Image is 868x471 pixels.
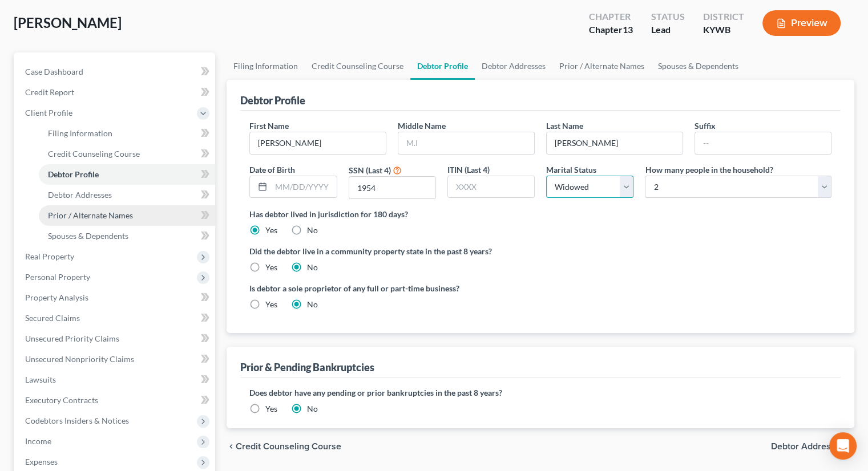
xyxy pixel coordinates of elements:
[547,132,683,154] input: --
[227,442,236,451] i: chevron_left
[651,10,685,23] div: Status
[25,251,74,261] span: Real Property
[249,208,831,220] label: Has debtor lived in jurisdiction for 180 days?
[448,176,534,198] input: XXXX
[16,328,215,349] a: Unsecured Priority Claims
[240,360,374,374] div: Prior & Pending Bankruptcies
[349,177,435,198] input: XXXX
[410,52,475,80] a: Debtor Profile
[829,432,857,460] div: Open Intercom Messenger
[25,334,119,343] span: Unsecured Priority Claims
[349,164,391,176] label: SSN (Last 4)
[16,287,215,308] a: Property Analysis
[546,164,596,176] label: Marital Status
[305,52,410,80] a: Credit Counseling Course
[307,225,318,236] label: No
[249,245,831,257] label: Did the debtor live in a community property state in the past 8 years?
[25,108,72,117] span: Client Profile
[475,52,552,80] a: Debtor Addresses
[240,94,305,107] div: Debtor Profile
[265,225,277,236] label: Yes
[39,144,215,164] a: Credit Counseling Course
[48,190,112,200] span: Debtor Addresses
[250,132,386,154] input: --
[307,262,318,273] label: No
[249,387,831,399] label: Does debtor have any pending or prior bankruptcies in the past 8 years?
[447,164,490,176] label: ITIN (Last 4)
[265,262,277,273] label: Yes
[651,23,685,36] div: Lead
[25,293,88,302] span: Property Analysis
[16,82,215,103] a: Credit Report
[25,272,90,282] span: Personal Property
[25,416,129,425] span: Codebtors Insiders & Notices
[16,308,215,328] a: Secured Claims
[16,62,215,82] a: Case Dashboard
[227,442,341,451] button: chevron_left Credit Counseling Course
[227,52,305,80] a: Filing Information
[48,169,99,179] span: Debtor Profile
[762,10,841,36] button: Preview
[48,149,140,159] span: Credit Counseling Course
[249,120,289,132] label: First Name
[546,120,583,132] label: Last Name
[645,164,773,176] label: How many people in the household?
[695,120,716,132] label: Suffix
[307,299,318,310] label: No
[703,23,744,36] div: KYWB
[265,403,277,415] label: Yes
[25,67,83,76] span: Case Dashboard
[771,442,845,451] span: Debtor Addresses
[14,14,122,31] span: [PERSON_NAME]
[48,231,128,241] span: Spouses & Dependents
[695,132,831,154] input: --
[398,120,446,132] label: Middle Name
[623,24,633,35] span: 13
[39,185,215,205] a: Debtor Addresses
[703,10,744,23] div: District
[651,52,745,80] a: Spouses & Dependents
[771,442,854,451] button: Debtor Addresses chevron_right
[39,123,215,144] a: Filing Information
[307,403,318,415] label: No
[16,349,215,370] a: Unsecured Nonpriority Claims
[16,370,215,390] a: Lawsuits
[25,375,56,384] span: Lawsuits
[39,226,215,246] a: Spouses & Dependents
[271,176,336,198] input: MM/DD/YYYY
[265,299,277,310] label: Yes
[249,164,295,176] label: Date of Birth
[39,164,215,185] a: Debtor Profile
[236,442,341,451] span: Credit Counseling Course
[48,128,112,138] span: Filing Information
[25,436,51,446] span: Income
[39,205,215,226] a: Prior / Alternate Names
[25,87,74,97] span: Credit Report
[552,52,651,80] a: Prior / Alternate Names
[589,23,633,36] div: Chapter
[398,132,534,154] input: M.I
[48,210,133,220] span: Prior / Alternate Names
[25,395,98,405] span: Executory Contracts
[249,282,535,294] label: Is debtor a sole proprietor of any full or part-time business?
[25,457,58,466] span: Expenses
[25,313,80,323] span: Secured Claims
[589,10,633,23] div: Chapter
[16,390,215,411] a: Executory Contracts
[25,354,134,364] span: Unsecured Nonpriority Claims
